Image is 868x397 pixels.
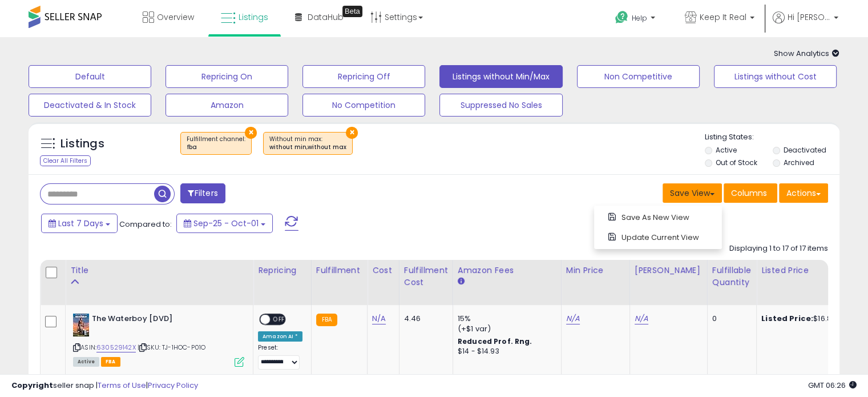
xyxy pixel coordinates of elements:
[41,214,118,233] button: Last 7 Days
[302,94,425,117] button: No Competition
[808,380,857,391] span: 2025-10-9 06:26 GMT
[712,314,748,324] div: 0
[712,264,752,288] div: Fulfillable Quantity
[788,11,830,23] span: Hi [PERSON_NAME]
[11,380,53,391] strong: Copyright
[302,65,425,88] button: Repricing Off
[73,314,244,366] div: ASIN:
[716,158,757,167] label: Out of Stock
[187,135,245,152] span: Fulfillment channel :
[705,132,839,143] p: Listing States:
[29,94,151,117] button: Deactivated & In Stock
[458,314,552,324] div: 15%
[60,136,104,152] h5: Listings
[404,264,448,288] div: Fulfillment Cost
[258,344,302,370] div: Preset:
[597,208,719,226] a: Save As New View
[245,127,257,139] button: ×
[404,314,444,324] div: 4.46
[176,214,273,233] button: Sep-25 - Oct-01
[269,143,346,151] div: without min,without max
[597,228,719,246] a: Update Current View
[716,145,737,155] label: Active
[258,331,302,342] div: Amazon AI *
[96,343,136,352] a: 630529142X
[663,183,722,203] button: Save View
[346,127,358,139] button: ×
[729,243,828,254] div: Displaying 1 to 17 of 17 items
[73,314,89,336] img: 51r9yNDJcsL._SL40_.jpg
[635,313,648,324] a: N/A
[29,65,151,88] button: Default
[635,264,703,276] div: [PERSON_NAME]
[779,183,828,203] button: Actions
[269,135,346,152] span: Without min max :
[40,155,91,166] div: Clear All Filters
[258,264,306,276] div: Repricing
[439,94,562,117] button: Suppressed No Sales
[761,264,860,276] div: Listed Price
[372,264,394,276] div: Cost
[193,218,259,229] span: Sep-25 - Oct-01
[58,218,103,229] span: Last 7 Days
[783,145,826,155] label: Deactivated
[70,264,248,276] div: Title
[239,11,268,23] span: Listings
[761,314,856,324] div: $16.88
[731,187,767,199] span: Columns
[458,324,552,334] div: (+$1 var)
[615,10,629,25] i: Get Help
[372,313,386,324] a: N/A
[783,158,814,167] label: Archived
[566,264,625,276] div: Min Price
[73,357,99,367] span: All listings currently available for purchase on Amazon
[774,48,839,59] span: Show Analytics
[165,65,288,88] button: Repricing On
[342,6,362,17] div: Tooltip anchor
[165,94,288,117] button: Amazon
[700,11,746,23] span: Keep It Real
[98,380,146,391] a: Terms of Use
[761,313,813,324] b: Listed Price:
[270,315,288,324] span: OFF
[632,13,647,23] span: Help
[458,336,532,346] b: Reduced Prof. Rng.
[138,343,205,352] span: | SKU: TJ-1HOC-P01O
[773,11,838,37] a: Hi [PERSON_NAME]
[458,264,556,276] div: Amazon Fees
[577,65,700,88] button: Non Competitive
[101,357,120,367] span: FBA
[119,219,172,230] span: Compared to:
[180,183,225,203] button: Filters
[157,11,194,23] span: Overview
[606,2,667,37] a: Help
[11,380,198,391] div: seller snap | |
[308,11,344,23] span: DataHub
[316,264,362,276] div: Fulfillment
[714,65,837,88] button: Listings without Cost
[458,276,465,287] small: Amazon Fees.
[148,380,198,391] a: Privacy Policy
[92,314,231,327] b: The Waterboy [DVD]
[316,314,337,326] small: FBA
[439,65,562,88] button: Listings without Min/Max
[724,183,777,203] button: Columns
[566,313,580,324] a: N/A
[458,347,552,356] div: $14 - $14.93
[187,143,245,151] div: fba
